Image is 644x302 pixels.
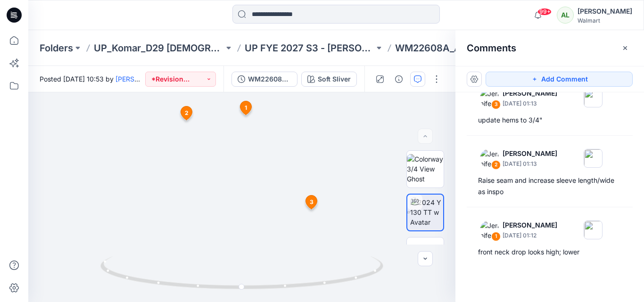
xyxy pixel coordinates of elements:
span: Posted [DATE] 10:53 by [40,74,145,84]
p: WM22608A_ADM_ ESSENTIALS TEE [395,41,525,55]
div: AL [557,7,574,24]
div: 1 [491,232,501,241]
img: Jennifer Yerkes [480,220,499,239]
a: [PERSON_NAME] [116,75,170,83]
p: [DATE] 01:12 [503,231,557,240]
div: Soft Sliver [318,74,351,84]
div: front neck drop looks high; lower [478,246,621,258]
p: [DATE] 01:13 [503,159,557,169]
div: 3 [491,100,501,109]
a: UP_Komar_D29 [DEMOGRAPHIC_DATA] Sleep [94,41,224,55]
h2: Comments [467,42,516,54]
div: Raise seam and increase sleeve length/wide as inspo [478,175,621,197]
div: [PERSON_NAME] [578,6,632,17]
p: [PERSON_NAME] [503,88,557,99]
img: Jennifer Yerkes [480,149,499,168]
img: Jennifer Yerkes [480,89,499,107]
div: Walmart [578,17,632,24]
a: Folders [40,41,73,55]
img: 2024 Y 130 TT w Avatar [410,197,443,227]
button: Details [391,72,406,87]
a: UP FYE 2027 S3 - [PERSON_NAME] D29 [DEMOGRAPHIC_DATA] Sleepwear [245,41,375,55]
button: Add Comment [486,72,633,87]
div: 2 [491,160,501,170]
p: [PERSON_NAME] [503,148,557,159]
button: WM22608A_ ESSENTIALS TEE REV1 [231,72,297,87]
img: Colorway 3/4 View Ghost [407,154,444,184]
span: 99+ [537,8,552,16]
div: update hems to 3/4" [478,114,621,126]
p: [DATE] 01:13 [503,99,557,108]
div: WM22608A_ ESSENTIALS TEE REV1 [248,74,291,84]
p: [PERSON_NAME] [503,220,557,231]
button: Soft Sliver [301,72,357,87]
